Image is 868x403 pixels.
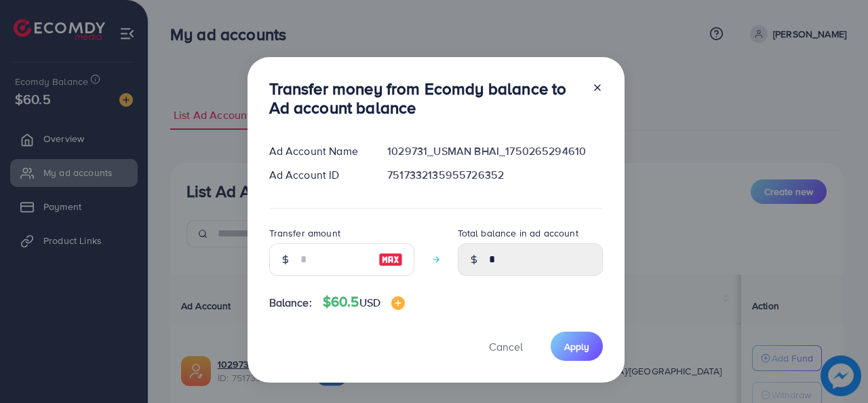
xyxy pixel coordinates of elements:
img: image [391,296,405,310]
button: Cancel [472,332,540,361]
div: Ad Account Name [258,143,377,159]
h4: $60.5 [323,294,405,311]
button: Apply [551,332,603,361]
img: image [378,251,403,268]
span: USD [359,295,380,310]
span: Balance: [269,295,312,311]
label: Total balance in ad account [458,226,578,240]
div: Ad Account ID [258,167,377,183]
span: Apply [564,340,589,353]
h3: Transfer money from Ecomdy balance to Ad account balance [269,79,581,118]
span: Cancel [489,339,523,354]
div: 1029731_USMAN BHAI_1750265294610 [376,143,613,159]
label: Transfer amount [269,226,340,240]
div: 7517332135955726352 [376,167,613,183]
